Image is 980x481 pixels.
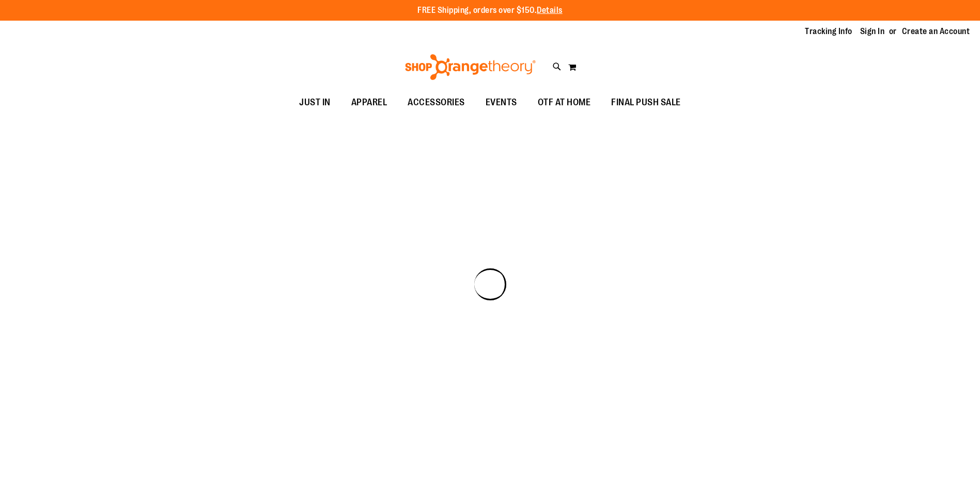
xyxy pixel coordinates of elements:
span: ACCESSORIES [408,91,465,114]
a: Create an Account [902,26,970,37]
span: APPAREL [351,91,387,114]
a: EVENTS [475,91,527,115]
p: FREE Shipping, orders over $150. [417,5,563,17]
span: FINAL PUSH SALE [611,91,681,114]
a: APPAREL [341,91,398,115]
img: Shop Orangetheory [403,54,537,80]
a: FINAL PUSH SALE [601,91,691,115]
a: Sign In [860,26,885,37]
a: ACCESSORIES [397,91,475,115]
a: Details [537,6,563,15]
a: JUST IN [289,91,341,115]
a: OTF AT HOME [527,91,601,115]
a: Tracking Info [805,26,852,37]
span: EVENTS [486,91,517,114]
span: OTF AT HOME [538,91,591,114]
span: JUST IN [299,91,331,114]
